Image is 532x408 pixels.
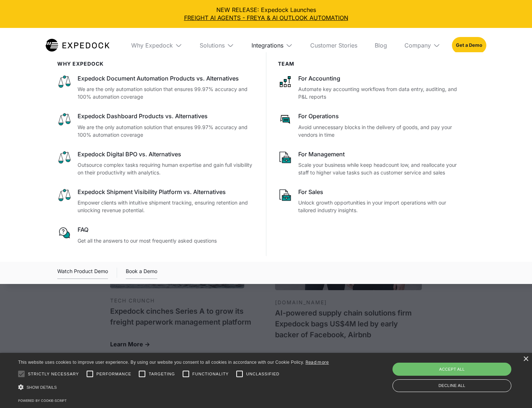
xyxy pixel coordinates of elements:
div: Solutions [200,42,225,49]
div: For Management [298,150,463,158]
p: Get all the answers to our most frequently asked questions [78,237,254,244]
div: Expedock Document Automation Products vs. Alternatives [78,74,254,82]
div: Expedock Shipment Visibility Platform vs. Alternatives [78,188,254,196]
span: Performance [96,371,132,377]
div: Watch Product Demo [57,267,108,279]
p: Empower clients with intuitive shipment tracking, ensuring retention and unlocking revenue potent... [78,199,254,214]
p: We are the only automation solution that ensures 99.97% accuracy and 100% automation coverage [78,85,254,100]
a: FAQGet all the answers to our most frequently asked questions [57,226,254,244]
p: Outsource complex tasks requiring human expertise and gain full visibility on their productivity ... [78,161,254,176]
div: FAQ [78,226,254,234]
a: Powered by cookie-script [18,399,67,403]
p: Unlock growth opportunities in your import operations with our tailored industry insights. [298,199,463,214]
div: Team [278,61,463,67]
div: NEW RELEASE: Expedock Launches [6,6,526,22]
div: For Sales [298,188,463,196]
div: Company [404,42,431,49]
div: Accept all [392,363,511,376]
a: For OperationsAvoid unnecessary blocks in the delivery of goods, and pay your vendors in time [278,112,463,138]
iframe: Chat Widget [408,330,532,408]
div: Why Expedock [125,28,188,63]
span: Unclassified [246,371,279,377]
a: Expedock Shipment Visibility Platform vs. AlternativesEmpower clients with intuitive shipment tra... [57,188,254,214]
a: Book a Demo [126,267,157,279]
div: For Accounting [298,74,463,82]
div: Expedock Dashboard Products vs. Alternatives [78,112,254,120]
a: For ManagementScale your business while keep headcount low, and reallocate your staff to higher v... [278,150,463,176]
div: Expedock Digital BPO vs. Alternatives [78,150,254,158]
span: Targeting [149,371,175,377]
div: Show details [18,382,329,392]
a: Get a Demo [452,37,486,54]
div: Integrations [252,42,283,49]
div: Company [399,28,446,63]
div: Why Expedock [131,42,173,49]
a: Expedock Digital BPO vs. AlternativesOutsource complex tasks requiring human expertise and gain f... [57,150,254,176]
p: Avoid unnecessary blocks in the delivery of goods, and pay your vendors in time [298,123,463,139]
a: FREIGHT AI AGENTS - FREYA & AI OUTLOOK AUTOMATION [6,14,526,22]
span: Show details [26,385,57,390]
span: This website uses cookies to improve user experience. By using our website you consent to all coo... [18,360,304,365]
div: Solutions [194,28,240,63]
p: Scale your business while keep headcount low, and reallocate your staff to higher value tasks suc... [298,161,463,176]
div: Decline all [392,379,511,392]
a: For AccountingAutomate key accounting workflows from data entry, auditing, and P&L reports [278,74,463,100]
div: For Operations [298,112,463,120]
span: Strictly necessary [28,371,79,377]
a: open lightbox [57,267,108,279]
a: For SalesUnlock growth opportunities in your import operations with our tailored industry insights. [278,188,463,214]
p: Automate key accounting workflows from data entry, auditing, and P&L reports [298,85,463,100]
a: Expedock Document Automation Products vs. AlternativesWe are the only automation solution that en... [57,74,254,100]
a: Read more [306,359,329,365]
a: Blog [369,28,393,63]
a: Customer Stories [304,28,363,63]
div: Integrations [246,28,299,63]
a: Expedock Dashboard Products vs. AlternativesWe are the only automation solution that ensures 99.9... [57,112,254,138]
span: Functionality [192,371,229,377]
p: We are the only automation solution that ensures 99.97% accuracy and 100% automation coverage [78,123,254,139]
div: WHy Expedock [57,61,254,67]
